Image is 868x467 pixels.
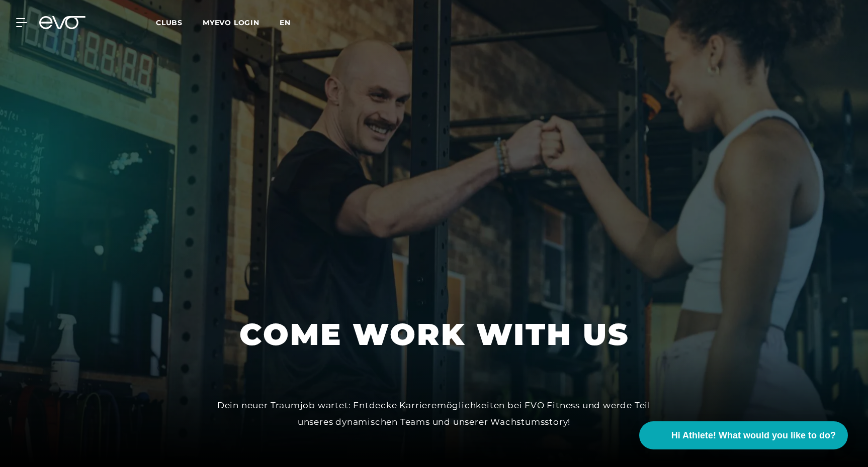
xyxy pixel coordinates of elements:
span: en [280,18,291,27]
div: Dein neuer Traumjob wartet: Entdecke Karrieremöglichkeiten bei EVO Fitness und werde Teil unseres... [208,397,660,430]
h1: COME WORK WITH US [239,315,629,354]
span: Clubs [156,18,183,27]
button: Hi Athlete! What would you like to do? [639,421,848,449]
a: en [280,17,303,29]
span: Hi Athlete! What would you like to do? [671,429,836,442]
a: MYEVO LOGIN [203,18,259,27]
a: Clubs [156,18,203,27]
